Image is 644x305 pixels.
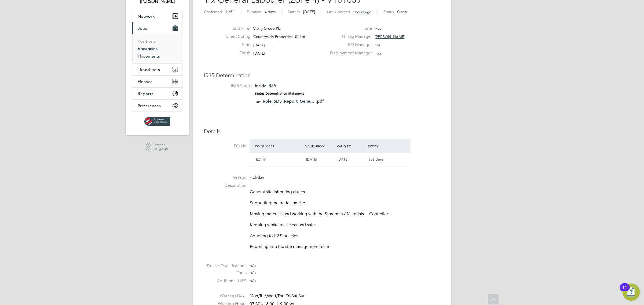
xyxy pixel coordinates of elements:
[204,9,222,14] label: Confirmed
[298,293,306,299] span: Sun
[327,42,372,48] label: PO Manager
[204,143,246,149] label: PO No
[221,26,251,31] label: End Hirer
[250,278,256,284] span: n/a
[221,42,251,48] label: Start
[146,142,169,152] a: Powered byEngage
[225,9,235,14] span: 1 of 1
[352,10,371,14] span: 5 hours ago
[327,26,372,31] label: Site
[375,43,380,47] span: n/a
[367,141,398,151] div: Expiry
[204,270,246,276] label: Tools
[221,34,251,39] label: Client Config
[369,157,383,162] span: 303 Days
[247,9,261,14] label: Duration
[153,146,169,151] span: Engage
[265,9,276,14] span: 4 days
[256,157,266,162] span: EZ149
[303,9,315,14] span: [DATE]
[253,26,281,31] span: Vistry Group Plc
[338,157,348,162] span: [DATE]
[138,26,147,31] span: Jobs
[250,244,440,250] p: Reporting into the site management team
[375,34,405,39] span: [PERSON_NAME]
[132,22,182,34] button: Jobs
[286,293,291,299] span: Fri,
[327,34,372,39] label: Hiring Manager
[304,141,335,151] div: Valid From
[376,51,381,56] span: n/a
[132,88,182,99] button: Reports
[250,200,440,206] p: Supporting the trades on site
[132,100,182,111] button: Preferences
[132,10,182,22] button: Network
[327,9,350,14] label: Last Updated
[253,34,305,39] span: Countryside Properties UK Ltd
[138,14,155,19] span: Network
[153,142,169,146] span: Powered by
[291,293,298,299] span: Sat,
[250,189,440,195] p: General site labouring duties
[221,50,251,56] label: Finish
[250,211,440,217] p: Moving materials and working with the Storeman / Materials Controller
[255,92,304,95] strong: Status Determination Statement
[383,9,394,14] label: Status
[204,293,246,299] label: Working Days
[138,103,161,108] span: Preferences
[327,50,372,56] label: Deployment Manager
[250,175,264,180] span: Holiday
[204,175,246,180] label: Reason
[204,183,246,188] label: Description
[138,91,153,96] span: Reports
[204,263,246,269] label: Skills / Qualifications
[306,157,317,162] span: [DATE]
[209,83,252,89] label: IR35 Status
[250,263,256,269] span: n/a
[132,117,182,126] a: Go to home page
[397,9,407,14] span: Open
[204,128,440,135] h3: Details
[253,43,265,47] span: [DATE]
[253,51,265,56] span: [DATE]
[277,293,286,299] span: Thu,
[375,26,382,31] span: Ikea
[263,99,324,104] a: Role_SDS_Report_Gene... .pdf
[138,79,153,84] span: Finance
[335,141,367,151] div: Valid To
[250,270,256,276] span: n/a
[255,83,276,88] span: Inside IR35
[132,76,182,87] button: Finance
[204,72,440,79] h3: IR35 Determination
[132,64,182,75] button: Timesheets
[138,39,155,44] a: Positions
[250,233,440,239] p: Adhering to H&S policies
[623,284,640,301] button: Open Resource Center, 11 new notifications
[267,293,277,299] span: Wed,
[204,278,246,284] label: Additional H&S
[288,9,300,14] label: Start In
[138,67,160,72] span: Timesheets
[144,117,170,126] img: spheresolutions-logo-retina.png
[250,293,259,299] span: Mon,
[138,54,160,59] a: Placements
[138,46,158,51] a: Vacancies
[132,34,182,63] div: Jobs
[254,141,304,151] div: PO Number
[250,222,440,228] p: Keeping work areas clear and safe
[259,293,267,299] span: Tue,
[622,287,627,294] div: 11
